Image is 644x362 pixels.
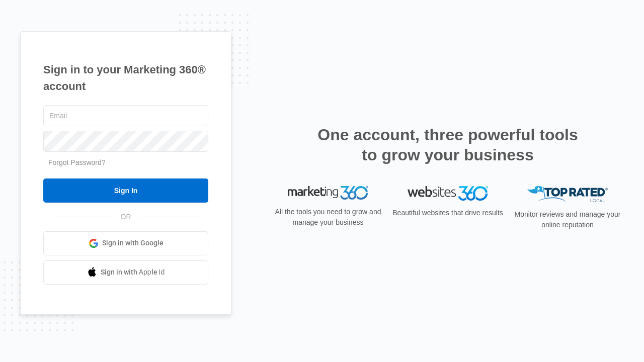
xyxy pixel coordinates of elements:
[314,125,581,165] h2: One account, three powerful tools to grow your business
[272,207,384,228] p: All the tools you need to grow and manage your business
[43,61,208,95] h1: Sign in to your Marketing 360® account
[43,260,208,285] a: Sign in with Apple Id
[43,105,208,126] input: Email
[43,231,208,255] a: Sign in with Google
[511,209,624,230] p: Monitor reviews and manage your online reputation
[527,186,608,203] img: Top Rated Local
[48,158,106,166] a: Forgot Password?
[408,186,488,201] img: Websites 360
[101,267,165,278] span: Sign in with Apple Id
[288,186,368,200] img: Marketing 360
[391,208,504,218] p: Beautiful websites that drive results
[102,238,164,248] span: Sign in with Google
[114,212,138,222] span: OR
[43,178,208,203] input: Sign In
